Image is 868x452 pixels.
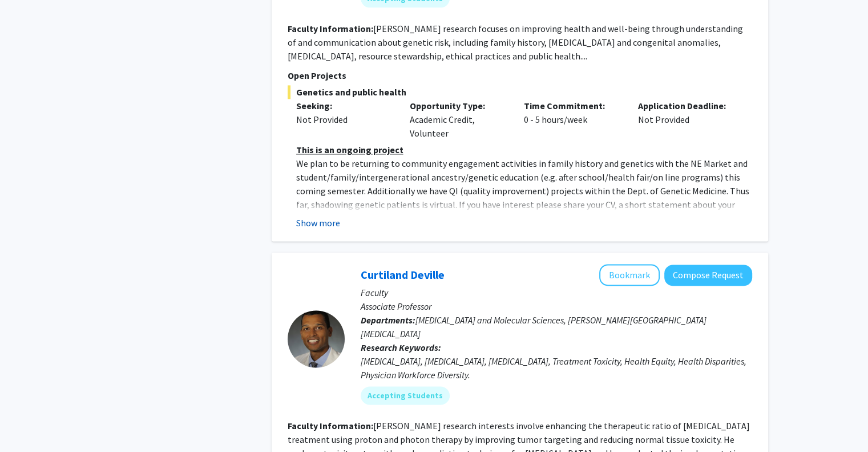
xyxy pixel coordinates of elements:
button: Show more [296,216,340,230]
p: Opportunity Type: [410,99,507,113]
div: Academic Credit, Volunteer [401,99,515,140]
p: Application Deadline: [638,99,735,113]
p: Open Projects [288,69,752,82]
div: Not Provided [629,99,744,140]
div: Not Provided [296,113,393,126]
p: Seeking: [296,99,393,113]
a: Curtiland Deville [361,267,445,282]
b: Research Keywords: [361,342,441,353]
p: Associate Professor [361,299,752,313]
p: We plan to be returning to community engagement activities in family history and genetics with th... [296,157,752,239]
mat-chip: Accepting Students [361,386,450,405]
span: Genetics and public health [288,85,752,99]
div: 0 - 5 hours/week [515,99,629,140]
p: Faculty [361,286,752,299]
b: Departments: [361,314,415,326]
button: Compose Request to Curtiland Deville [664,265,752,286]
b: Faculty Information: [288,420,373,431]
b: Faculty Information: [288,23,373,34]
span: [MEDICAL_DATA] and Molecular Sciences, [PERSON_NAME][GEOGRAPHIC_DATA][MEDICAL_DATA] [361,314,706,339]
iframe: Chat [9,401,49,443]
div: [MEDICAL_DATA], [MEDICAL_DATA], [MEDICAL_DATA], Treatment Toxicity, Health Equity, Health Dispari... [361,354,752,382]
button: Add Curtiland Deville to Bookmarks [599,264,660,286]
p: Time Commitment: [524,99,621,113]
u: This is an ongoing project [296,144,403,155]
fg-read-more: [PERSON_NAME] research focuses on improving health and well-being through understanding of and co... [288,23,743,62]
